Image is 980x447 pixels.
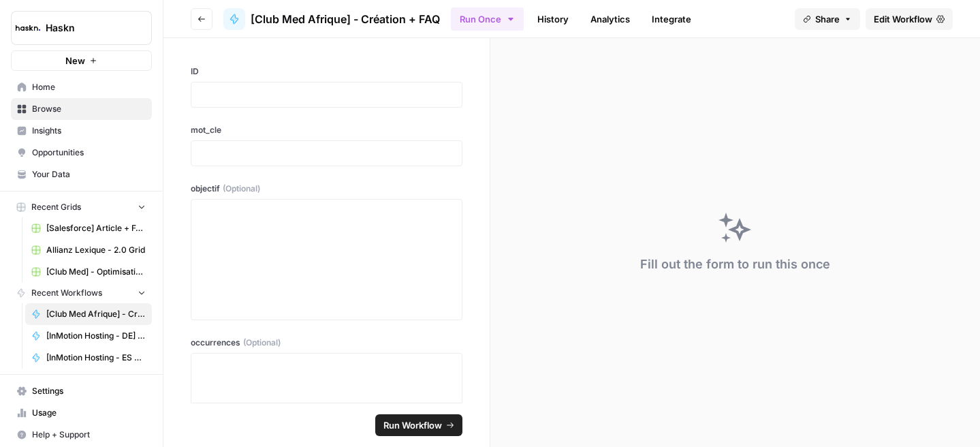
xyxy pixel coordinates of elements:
a: Analytics [582,8,638,30]
span: Haskn [46,21,128,35]
a: Allianz Lexique - 2.0 Grid [25,239,152,261]
button: New [11,50,152,71]
span: [InMotion Hosting - ES 🇪🇸] - article de blog 2000 mots [46,352,146,364]
a: Browse [11,98,152,120]
label: occurrences [191,337,462,349]
span: Run Workflow [383,418,442,432]
label: ID [191,65,462,78]
a: Opportunities [11,142,152,164]
img: Haskn Logo [16,16,40,40]
a: [Club Med Afrique] - Création + FAQ [25,303,152,325]
span: Your Data [32,168,146,181]
span: Allianz Lexique - 2.0 Grid [46,244,146,256]
a: Insights [11,120,152,142]
span: (Optional) [243,337,281,349]
button: Recent Workflows [11,283,152,303]
a: [Salesforce] Article + FAQ + Posts RS / Opti [25,217,152,239]
a: [Club Med] - Optimisation + FAQ Grid [25,261,152,283]
span: [Salesforce] Article + FAQ + Posts RS / Opti [46,222,146,234]
a: Your Data [11,164,152,185]
span: Opportunities [32,147,146,159]
span: Edit Workflow [874,12,932,26]
button: Workspace: Haskn [11,11,152,45]
div: Fill out the form to run this once [640,255,830,274]
span: Recent Grids [31,201,81,213]
button: Run Once [451,7,524,31]
button: Share [795,8,860,30]
span: Home [32,81,146,93]
span: Settings [32,385,146,397]
span: Help + Support [32,429,146,441]
a: Home [11,76,152,98]
a: [Club Med Afrique] - Création + FAQ [223,8,440,30]
span: Browse [32,103,146,115]
span: [InMotion Hosting - DE] - article de blog 2000 mots [46,330,146,342]
span: Usage [32,407,146,419]
a: History [529,8,577,30]
span: New [65,54,85,67]
a: Edit Workflow [866,8,953,30]
span: (Optional) [223,183,260,195]
span: [Club Med Afrique] - Création + FAQ [251,11,440,27]
label: mot_cle [191,124,462,136]
span: Share [815,12,840,26]
button: Help + Support [11,424,152,446]
a: [InMotion Hosting - DE] - article de blog 2000 mots [25,325,152,347]
button: Run Workflow [375,414,462,436]
span: [Club Med Afrique] - Création + FAQ [46,308,146,320]
a: Integrate [644,8,699,30]
label: objectif [191,183,462,195]
span: Insights [32,125,146,137]
span: Recent Workflows [31,287,102,299]
a: Settings [11,380,152,402]
span: [Club Med] - Optimisation + FAQ Grid [46,266,146,278]
button: Recent Grids [11,197,152,217]
a: [InMotion Hosting - ES 🇪🇸] - article de blog 2000 mots [25,347,152,369]
a: Usage [11,402,152,424]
